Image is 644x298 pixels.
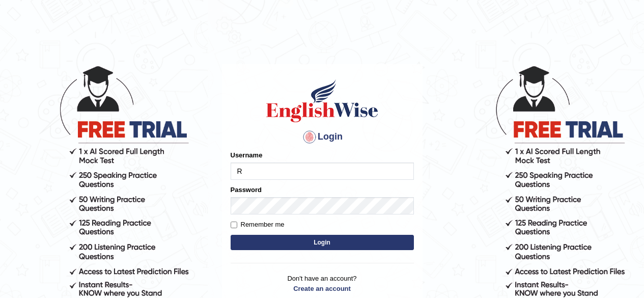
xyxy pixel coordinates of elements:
[231,150,263,160] label: Username
[231,129,414,145] h4: Login
[231,185,262,195] label: Password
[264,78,380,124] img: Logo of English Wise sign in for intelligent practice with AI
[231,235,414,250] button: Login
[231,222,237,228] input: Remember me
[231,220,285,230] label: Remember me
[231,284,414,293] a: Create an account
